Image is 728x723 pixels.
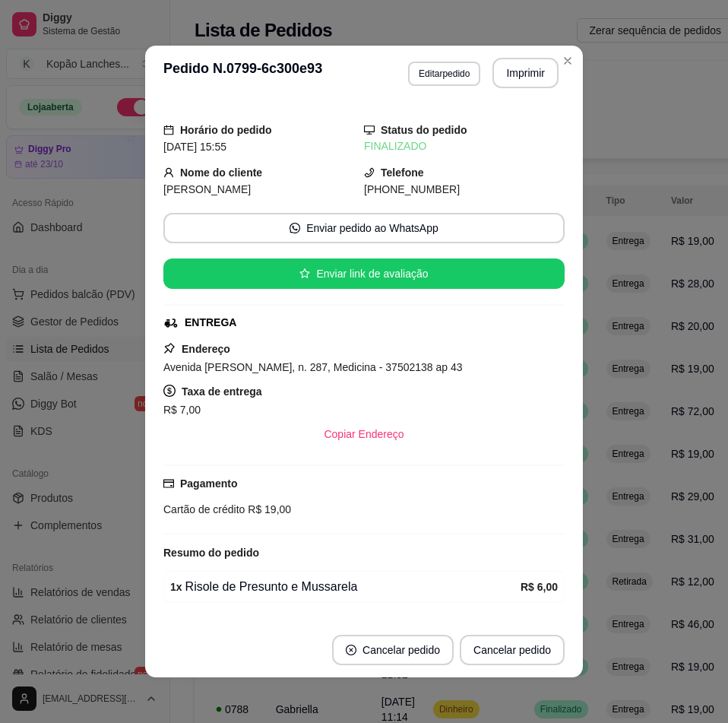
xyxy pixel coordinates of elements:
[364,183,460,195] span: [PHONE_NUMBER]
[364,167,375,178] span: phone
[182,343,230,355] strong: Endereço
[163,478,174,489] span: credit-card
[163,404,201,416] span: R$ 7,00
[299,268,310,279] span: star
[163,125,174,135] span: calendar
[364,138,565,154] div: FINALIZADO
[163,385,176,397] span: dollar
[364,125,375,135] span: desktop
[555,49,580,73] button: Close
[180,477,237,490] strong: Pagamento
[346,645,356,655] span: close-circle
[163,167,174,178] span: user
[492,58,559,88] button: Imprimir
[170,581,182,593] strong: 1 x
[163,141,226,153] span: [DATE] 15:55
[163,213,565,243] button: whats-appEnviar pedido ao WhatsApp
[381,124,467,136] strong: Status do pedido
[408,62,480,86] button: Editarpedido
[163,547,259,559] strong: Resumo do pedido
[381,166,424,179] strong: Telefone
[182,385,262,398] strong: Taxa de entrega
[163,361,463,373] span: Avenida [PERSON_NAME], n. 287, Medicina - 37502138 ap 43
[163,183,251,195] span: [PERSON_NAME]
[460,635,565,665] button: Cancelar pedido
[163,503,245,515] span: Cartão de crédito
[332,635,454,665] button: close-circleCancelar pedido
[180,166,262,179] strong: Nome do cliente
[180,124,272,136] strong: Horário do pedido
[290,223,300,233] span: whats-app
[521,581,558,593] strong: R$ 6,00
[312,419,416,449] button: Copiar Endereço
[163,58,322,88] h3: Pedido N. 0799-6c300e93
[163,342,176,354] span: pushpin
[170,578,521,596] div: Risole de Presunto e Mussarela
[185,315,236,331] div: ENTREGA
[163,258,565,289] button: starEnviar link de avaliação
[245,503,291,515] span: R$ 19,00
